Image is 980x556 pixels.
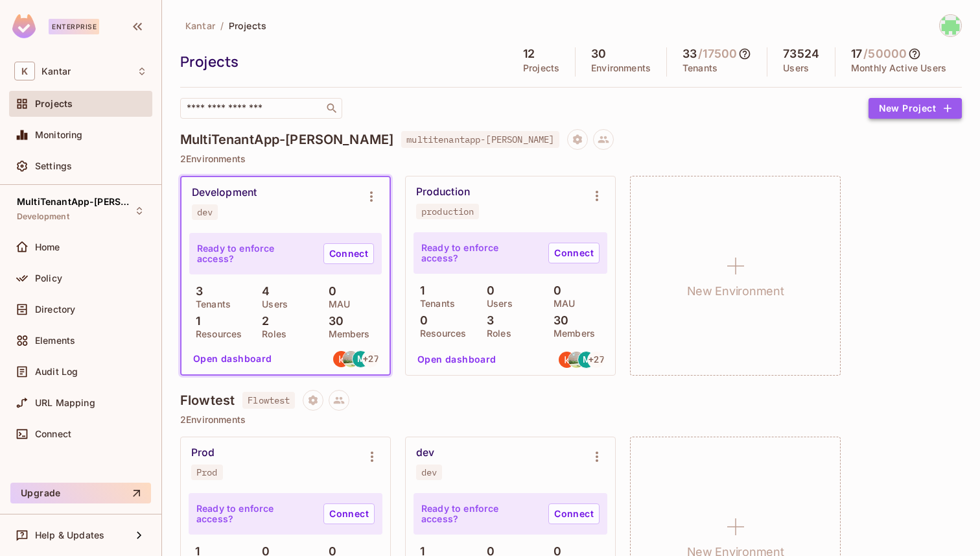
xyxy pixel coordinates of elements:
[414,328,466,339] p: Resources
[359,444,385,470] button: Environment settings
[196,503,313,524] p: Ready to enforce access?
[421,243,538,263] p: Ready to enforce access?
[255,315,269,328] p: 2
[363,354,379,363] span: + 27
[421,206,474,217] div: production
[682,63,717,73] p: Tenants
[35,242,60,252] span: Home
[14,62,35,80] span: K
[583,355,590,364] span: M
[414,314,428,327] p: 0
[548,503,600,524] a: Connect
[255,285,270,298] p: 4
[10,483,151,503] button: Upgrade
[303,396,323,409] span: Project settings
[35,273,62,284] span: Policy
[255,299,288,309] p: Users
[189,329,242,339] p: Resources
[189,285,203,298] p: 3
[480,328,511,339] p: Roles
[783,63,809,73] p: Users
[523,63,559,73] p: Projects
[180,52,501,71] div: Projects
[851,47,862,60] h5: 17
[414,298,455,309] p: Tenants
[682,47,697,60] h5: 33
[180,393,235,408] h4: Flowtest
[416,186,470,199] div: Production
[863,47,907,60] h5: / 50000
[401,131,559,148] span: multitenantapp-[PERSON_NAME]
[35,429,71,439] span: Connect
[357,354,365,363] span: M
[12,14,36,38] img: SReyMgAAAABJRU5ErkJggg==
[421,503,538,524] p: Ready to enforce access?
[189,315,200,328] p: 1
[35,99,73,109] span: Projects
[197,243,313,264] p: Ready to enforce access?
[35,398,95,408] span: URL Mapping
[480,314,494,327] p: 3
[188,348,277,369] button: Open dashboard
[242,392,295,409] span: Flowtest
[584,183,610,209] button: Environment settings
[185,19,215,32] span: Kantar
[322,329,370,339] p: Members
[35,335,75,346] span: Elements
[783,47,819,60] h5: 73524
[589,355,604,364] span: + 27
[940,15,961,36] img: ritik.gariya@kantar.com
[559,352,575,368] img: getkumareshan@gmail.com
[851,63,946,73] p: Monthly Active Users
[220,19,224,32] li: /
[333,351,349,367] img: getkumareshan@gmail.com
[322,285,336,298] p: 0
[523,47,535,60] h5: 12
[869,98,962,119] button: New Project
[414,284,425,297] p: 1
[35,367,78,377] span: Audit Log
[35,530,104,540] span: Help & Updates
[480,298,513,309] p: Users
[323,243,374,264] a: Connect
[591,63,651,73] p: Environments
[323,503,375,524] a: Connect
[547,298,575,309] p: MAU
[17,197,134,207] span: MultiTenantApp-[PERSON_NAME]
[547,314,568,327] p: 30
[196,467,218,477] div: Prod
[189,299,231,309] p: Tenants
[687,282,784,301] h1: New Environment
[591,47,606,60] h5: 30
[358,184,384,210] button: Environment settings
[547,284,561,297] p: 0
[41,66,71,77] span: Workspace: Kantar
[412,349,502,370] button: Open dashboard
[192,186,257,199] div: Development
[567,136,588,148] span: Project settings
[180,154,962,164] p: 2 Environments
[480,284,495,297] p: 0
[322,315,344,328] p: 30
[229,19,266,32] span: Projects
[547,328,595,339] p: Members
[180,132,393,147] h4: MultiTenantApp-[PERSON_NAME]
[548,243,600,263] a: Connect
[49,19,99,34] div: Enterprise
[35,304,75,315] span: Directory
[255,329,286,339] p: Roles
[191,446,215,459] div: Prod
[416,446,434,459] div: dev
[421,467,437,477] div: dev
[343,351,359,367] img: mk4mbgp@gmail.com
[197,207,213,217] div: dev
[322,299,350,309] p: MAU
[568,352,585,368] img: mk4mbgp@gmail.com
[35,161,72,171] span: Settings
[698,47,737,60] h5: / 17500
[584,444,610,470] button: Environment settings
[17,212,69,222] span: Development
[35,130,83,140] span: Monitoring
[180,415,962,425] p: 2 Environments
